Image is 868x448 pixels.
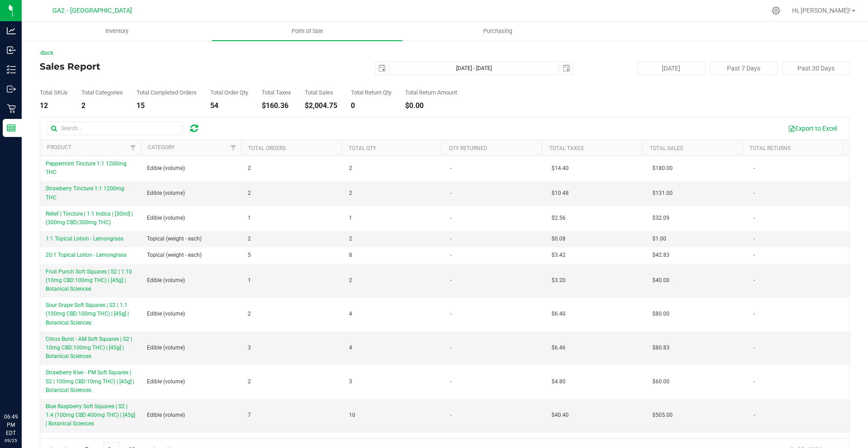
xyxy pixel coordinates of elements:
[212,22,402,41] a: Point of Sale
[7,65,16,74] inline-svg: Inventory
[248,310,251,318] span: 2
[349,344,352,352] span: 4
[552,164,569,173] span: $14.40
[754,189,755,198] span: -
[262,90,291,95] div: Total Taxes
[560,62,573,75] span: select
[652,276,670,285] span: $40.00
[81,90,123,95] div: Total Categories
[652,164,673,173] span: $180.00
[750,145,791,151] a: Total Returns
[552,310,566,318] span: $6.40
[450,344,452,352] span: -
[9,376,36,403] iframe: Resource center
[147,235,202,243] span: Topical (weight - each)
[552,189,569,198] span: $10.48
[552,251,566,259] span: $3.42
[81,102,123,109] div: 2
[210,90,248,95] div: Total Order Qty
[449,145,487,151] a: Qty Returned
[450,377,452,386] span: -
[349,377,352,386] span: 3
[148,144,175,151] a: Category
[637,61,705,75] button: [DATE]
[549,145,584,151] a: Total Taxes
[305,102,337,109] div: $2,004.75
[226,140,241,156] a: Filter
[7,26,16,35] inline-svg: Analytics
[351,90,392,95] div: Total Return Qty
[248,164,251,173] span: 2
[782,61,850,75] button: Past 30 Days
[754,310,755,318] span: -
[210,102,248,109] div: 54
[652,344,670,352] span: $80.83
[652,235,666,243] span: $1.00
[47,144,71,151] a: Product
[349,214,352,222] span: 1
[450,164,452,173] span: -
[450,310,452,318] span: -
[349,145,376,151] a: Total Qty
[349,189,352,198] span: 2
[248,189,251,198] span: 2
[7,85,16,94] inline-svg: Outbound
[754,164,755,173] span: -
[248,377,251,386] span: 2
[40,61,310,71] h4: Sales Report
[552,344,566,352] span: $6.46
[754,214,755,222] span: -
[650,145,683,151] a: Total Sales
[450,276,452,285] span: -
[248,344,251,352] span: 3
[147,214,185,222] span: Edible (volume)
[40,90,68,95] div: Total SKUs
[46,302,129,325] span: Sour Grape Soft Squares | S2 | 1:1 (100mg CBD:100mg THC) | [45g] | Botanical Sciences
[7,104,16,113] inline-svg: Retail
[147,344,185,352] span: Edible (volume)
[405,90,457,95] div: Total Return Amount
[46,269,132,292] span: Fruit Punch Soft Squares | S2 | 1:10 (10mg CBD:100mg THC) | [45g] | Botanical Sciences
[4,413,18,437] p: 06:49 PM EDT
[405,102,457,109] div: $0.00
[47,122,183,135] input: Search...
[248,214,251,222] span: 1
[147,310,185,318] span: Edible (volume)
[552,235,566,243] span: $0.08
[52,7,132,14] span: GA2 - [GEOGRAPHIC_DATA]
[770,6,782,15] div: Manage settings
[652,214,670,222] span: $32.09
[147,164,185,173] span: Edible (volume)
[552,411,569,420] span: $40.40
[147,251,202,259] span: Topical (weight - each)
[46,160,127,175] span: Peppermint Tincture 1:1 1200mg THC
[754,377,755,386] span: -
[552,377,566,386] span: $4.80
[782,121,843,136] button: Export to Excel
[46,252,127,258] span: 20:1 Topical Lotion - Lemongrass
[147,276,185,285] span: Edible (volume)
[46,211,133,226] span: Relief | Tincture | 1:1 Indica | [30ml] | (300mg CBD/300mg THC)
[652,310,670,318] span: $80.00
[126,140,141,156] a: Filter
[248,235,251,243] span: 2
[147,377,185,386] span: Edible (volume)
[652,189,673,198] span: $131.00
[754,411,755,420] span: -
[46,403,135,427] span: Blue Raspberry Soft Squares | S2 | 1:4 (100mg CBD:400mg THC) | [45g] | Botanical Sciences
[376,62,388,75] span: select
[46,236,123,242] span: 1:1 Topical Lotion - Lemongrass
[4,437,18,444] p: 09/25
[279,27,335,35] span: Point of Sale
[46,369,134,393] span: Strawberry Kiwi - PM Soft Squares | S2 | 100mg CBD:10mg THC) | [45g] | Botanical Sciences
[450,235,452,243] span: -
[349,276,352,285] span: 2
[754,251,755,259] span: -
[450,189,452,198] span: -
[450,411,452,420] span: -
[652,377,670,386] span: $60.00
[652,251,670,259] span: $42.83
[754,276,755,285] span: -
[351,102,392,109] div: 0
[40,50,53,56] a: Back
